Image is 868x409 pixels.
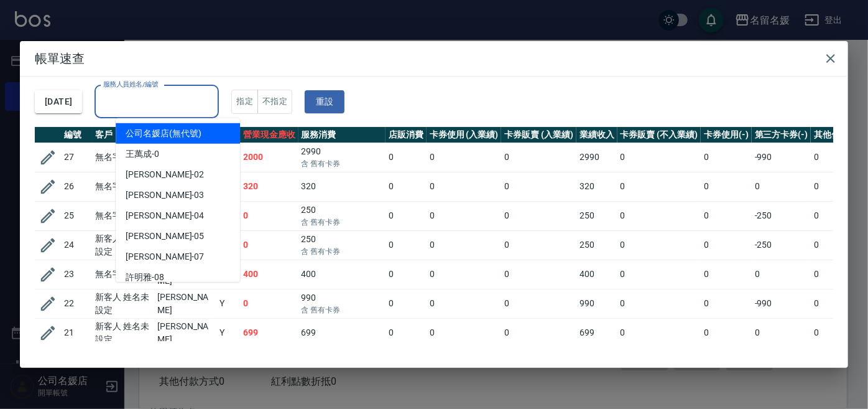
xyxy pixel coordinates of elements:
p: 含 舊有卡券 [302,158,382,169]
td: 0 [386,318,427,347]
td: 21 [61,318,92,347]
td: 0 [501,260,576,289]
td: 0 [701,201,752,230]
td: 0 [427,201,502,230]
td: 0 [752,260,811,289]
td: 990 [298,289,386,318]
td: 250 [298,230,386,260]
td: Y [216,289,240,318]
td: 0 [617,260,701,289]
button: 不指定 [257,90,292,114]
span: 王萬成 -0 [126,148,159,161]
td: 0 [701,143,752,172]
td: 23 [61,260,92,289]
td: 0 [752,172,811,201]
button: [DATE] [35,90,82,113]
td: 0 [701,230,752,260]
td: 0 [427,260,502,289]
span: [PERSON_NAME] -04 [126,209,204,222]
th: 營業現金應收 [240,127,298,143]
td: -990 [752,289,811,318]
td: 320 [576,172,617,201]
td: 26 [61,172,92,201]
td: 0 [501,172,576,201]
span: [PERSON_NAME] -03 [126,189,204,202]
td: 2990 [298,143,386,172]
td: 0 [501,230,576,260]
td: 400 [298,260,386,289]
td: 0 [701,318,752,347]
td: [PERSON_NAME] [154,289,216,318]
td: 0 [240,201,298,230]
td: 400 [240,260,298,289]
th: 業績收入 [576,127,617,143]
p: 含 舊有卡券 [302,304,382,316]
td: 250 [298,201,386,230]
td: 400 [576,260,617,289]
td: 0 [501,289,576,318]
th: 卡券使用(-) [701,127,752,143]
th: 編號 [61,127,92,143]
button: 重設 [305,90,344,113]
td: 0 [386,172,427,201]
td: 25 [61,201,92,230]
p: 含 舊有卡券 [302,217,382,228]
td: 699 [298,318,386,347]
td: Y [216,318,240,347]
td: 0 [617,201,701,230]
td: 0 [701,289,752,318]
td: 0 [386,260,427,289]
td: 0 [617,172,701,201]
th: 服務消費 [298,127,386,143]
td: 0 [501,318,576,347]
td: 699 [240,318,298,347]
td: 新客人 姓名未設定 [92,289,154,318]
td: 0 [427,230,502,260]
td: 990 [576,289,617,318]
td: 320 [240,172,298,201]
td: 2990 [576,143,617,172]
td: 0 [427,143,502,172]
td: 無名字 [92,172,154,201]
span: [PERSON_NAME] -07 [126,250,204,263]
span: 許明雅 -08 [126,271,164,284]
td: 0 [501,201,576,230]
td: 0 [240,289,298,318]
td: 新客人 姓名未設定 [92,318,154,347]
span: 公司名媛店 (無代號) [126,127,201,140]
td: 320 [298,172,386,201]
th: 卡券使用 (入業績) [427,127,502,143]
span: [PERSON_NAME] -05 [126,230,204,243]
td: 無名字 [92,260,154,289]
td: 0 [427,289,502,318]
td: 無名字 [92,201,154,230]
td: -250 [752,201,811,230]
td: 0 [617,289,701,318]
td: -250 [752,230,811,260]
p: 含 舊有卡券 [302,246,382,257]
td: -990 [752,143,811,172]
th: 卡券販賣 (入業績) [501,127,576,143]
td: 0 [427,318,502,347]
th: 第三方卡券(-) [752,127,811,143]
td: 0 [386,201,427,230]
td: 250 [576,230,617,260]
th: 客戶 [92,127,154,143]
td: 27 [61,143,92,172]
td: 250 [576,201,617,230]
td: 2000 [240,143,298,172]
td: 0 [701,172,752,201]
td: 22 [61,289,92,318]
td: 0 [501,143,576,172]
td: 0 [386,230,427,260]
h2: 帳單速查 [20,41,848,76]
td: 0 [240,230,298,260]
td: 0 [427,172,502,201]
label: 服務人員姓名/編號 [103,80,158,89]
td: 新客人 姓名未設定 [92,230,154,260]
th: 卡券販賣 (不入業績) [617,127,701,143]
td: 0 [617,143,701,172]
th: 店販消費 [386,127,427,143]
td: 699 [576,318,617,347]
td: [PERSON_NAME] [154,318,216,347]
